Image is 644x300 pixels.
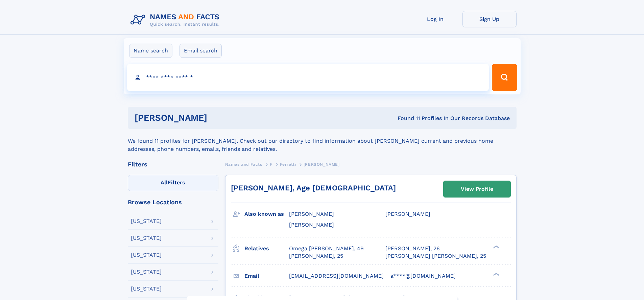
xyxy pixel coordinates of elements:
a: View Profile [444,181,510,197]
div: Found 11 Profiles In Our Records Database [302,115,510,122]
a: [PERSON_NAME], 25 [289,252,343,260]
div: ❯ [492,272,500,276]
div: [US_STATE] [131,218,162,224]
div: [US_STATE] [131,286,162,292]
a: F [270,160,272,168]
a: Omega [PERSON_NAME], 49 [289,245,364,252]
span: F [270,162,272,167]
div: [US_STATE] [131,269,162,275]
input: search input [127,64,489,91]
button: Search Button [492,64,517,91]
span: [PERSON_NAME] [289,222,334,228]
a: Log In [408,11,462,27]
label: Email search [180,44,222,58]
label: Name search [129,44,172,58]
label: Filters [128,175,218,191]
h3: Also known as [244,208,289,220]
span: [PERSON_NAME] [385,211,430,217]
div: [US_STATE] [131,235,162,241]
a: Sign Up [462,11,517,27]
span: [EMAIL_ADDRESS][DOMAIN_NAME] [289,273,384,279]
div: ❯ [492,245,500,249]
div: Filters [128,161,218,167]
div: Browse Locations [128,199,218,205]
a: Ferretti [280,160,296,168]
h3: Relatives [244,243,289,254]
a: [PERSON_NAME] [PERSON_NAME], 25 [385,252,486,260]
h3: Email [244,270,289,282]
h1: [PERSON_NAME] [135,114,303,122]
span: [PERSON_NAME] [304,162,340,167]
a: [PERSON_NAME], 26 [385,245,440,252]
span: Ferretti [280,162,296,167]
span: All [161,179,168,186]
span: [PERSON_NAME] [289,211,334,217]
div: View Profile [461,181,493,197]
img: Logo Names and Facts [128,11,225,29]
div: [US_STATE] [131,252,162,258]
a: [PERSON_NAME], Age [DEMOGRAPHIC_DATA] [231,184,396,192]
a: Names and Facts [225,160,262,168]
div: We found 11 profiles for [PERSON_NAME]. Check out our directory to find information about [PERSON... [128,129,517,153]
